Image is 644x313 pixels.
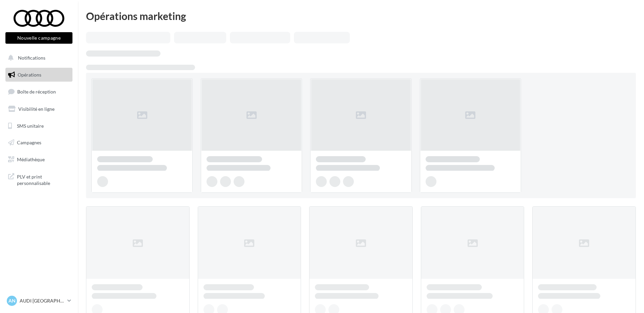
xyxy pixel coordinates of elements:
span: Opérations [18,72,41,78]
div: Opérations marketing [86,11,636,21]
span: Médiathèque [17,156,45,162]
span: Notifications [18,55,45,61]
a: Visibilité en ligne [4,102,74,116]
span: Boîte de réception [17,89,56,95]
a: SMS unitaire [4,119,74,133]
a: AN AUDI [GEOGRAPHIC_DATA] [5,294,72,307]
a: Boîte de réception [4,84,74,99]
span: Campagnes [17,140,41,145]
a: Campagnes [4,135,74,150]
button: Notifications [4,51,71,65]
span: PLV et print personnalisable [17,172,70,187]
a: Opérations [4,68,74,82]
p: AUDI [GEOGRAPHIC_DATA] [20,297,65,304]
a: Médiathèque [4,152,74,167]
span: SMS unitaire [17,123,44,128]
button: Nouvelle campagne [5,32,72,44]
span: Visibilité en ligne [18,106,55,112]
span: AN [8,297,16,304]
a: PLV et print personnalisable [4,169,74,189]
